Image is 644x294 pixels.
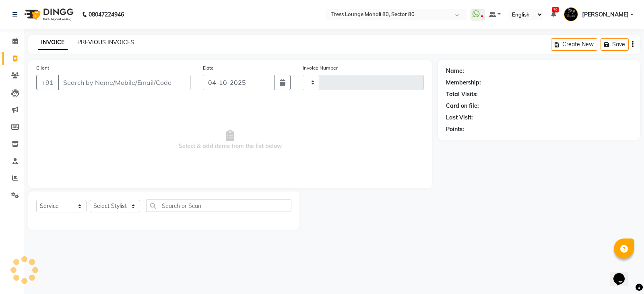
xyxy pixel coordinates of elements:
div: Card on file: [446,102,479,110]
label: Client [36,64,49,72]
span: [PERSON_NAME] [582,10,629,19]
input: Search or Scan [146,199,291,212]
b: 08047224946 [89,3,124,26]
img: logo [21,3,76,26]
a: INVOICE [38,35,68,50]
img: Pardeep [564,7,578,21]
button: Create New [551,38,597,51]
div: Points: [446,125,464,134]
div: Name: [446,67,464,75]
label: Invoice Number [303,64,338,72]
div: Total Visits: [446,90,478,99]
button: +91 [36,75,59,90]
div: Membership: [446,78,481,87]
a: PREVIOUS INVOICES [77,39,134,46]
div: Last Visit: [446,113,473,122]
input: Search by Name/Mobile/Email/Code [58,75,191,90]
span: Select & add items from the list below [36,100,424,180]
a: 70 [551,11,556,18]
span: 70 [552,7,559,12]
label: Date [203,64,214,72]
iframe: chat widget [610,262,636,286]
button: Save [601,38,629,51]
